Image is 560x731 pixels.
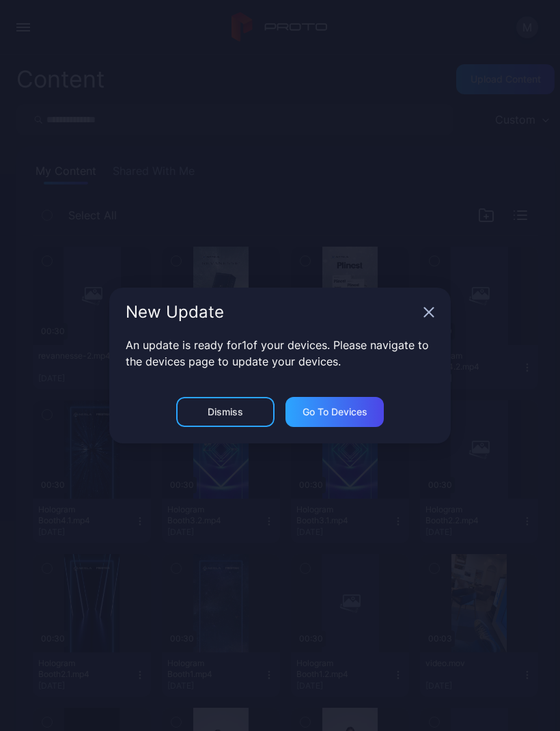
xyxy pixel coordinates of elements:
[126,304,418,320] div: New Update
[208,406,243,417] div: Dismiss
[176,397,275,427] button: Dismiss
[126,337,434,370] p: An update is ready for 1 of your devices. Please navigate to the devices page to update your devi...
[303,406,367,417] div: Go to devices
[285,397,384,427] button: Go to devices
